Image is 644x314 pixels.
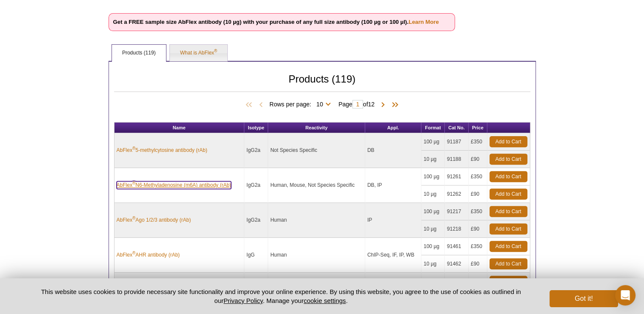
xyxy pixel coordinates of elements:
[368,101,375,108] span: 12
[114,123,245,133] th: Name
[365,203,421,238] td: IP
[379,101,387,109] span: Next Page
[421,151,445,168] td: 10 µg
[26,287,536,305] p: This website uses cookies to provide necessary site functionality and improve your online experie...
[421,273,445,290] td: 100 µg
[112,45,166,62] a: Products (119)
[469,123,487,133] th: Price
[257,101,265,109] span: Previous Page
[244,101,257,109] span: First Page
[445,273,469,290] td: 91433
[244,133,268,168] td: IgG2a
[445,220,469,238] td: 91218
[114,75,530,92] h2: Products (119)
[268,203,365,238] td: Human
[489,188,527,200] a: Add to Cart
[489,136,527,147] a: Add to Cart
[117,251,180,259] a: AbFlex®AHR antibody (rAb)
[445,186,469,203] td: 91262
[445,133,469,151] td: 91187
[445,151,469,168] td: 91188
[268,168,365,203] td: Human, Mouse, Not Species Specific
[269,100,334,108] span: Rows per page:
[303,297,346,304] button: cookie settings
[469,220,487,238] td: £90
[421,133,445,151] td: 100 µg
[489,206,527,217] a: Add to Cart
[132,216,135,220] sup: ®
[421,255,445,273] td: 10 µg
[223,297,263,304] a: Privacy Policy
[132,146,135,151] sup: ®
[244,123,268,133] th: Isotype
[365,273,421,308] td: WB
[268,238,365,273] td: Human
[421,203,445,220] td: 100 µg
[469,255,487,273] td: £90
[244,238,268,273] td: IgG
[445,123,469,133] th: Cat No.
[445,203,469,220] td: 91217
[469,186,487,203] td: £90
[132,251,135,255] sup: ®
[409,19,439,25] a: Learn More
[365,238,421,273] td: ChIP-Seq, IF, IP, WB
[489,154,527,165] a: Add to Cart
[421,168,445,186] td: 100 µg
[445,168,469,186] td: 91261
[421,123,445,133] th: Format
[170,45,227,62] a: What is AbFlex®
[117,146,207,154] a: AbFlex®5-methylcytosine antibody (rAb)
[489,223,527,234] a: Add to Cart
[615,285,635,305] div: Open Intercom Messenger
[113,19,439,25] strong: Get a FREE sample size AbFlex antibody (10 µg) with your purchase of any full size antibody (100 ...
[469,133,487,151] td: £350
[244,203,268,238] td: IgG2a
[117,181,232,189] a: AbFlex®N6-Methyladenosine (m6A) antibody (rAb)
[445,238,469,255] td: 91461
[421,186,445,203] td: 10 µg
[214,49,217,53] sup: ®
[132,181,135,186] sup: ®
[489,241,527,252] a: Add to Cart
[469,273,487,290] td: £350
[469,151,487,168] td: £90
[550,290,618,307] button: Got it!
[489,171,527,182] a: Add to Cart
[445,255,469,273] td: 91462
[421,220,445,238] td: 10 µg
[489,276,527,287] a: Add to Cart
[421,238,445,255] td: 100 µg
[365,123,421,133] th: Appl.
[117,216,191,224] a: AbFlex®Ago 1/2/3 antibody (rAb)
[469,168,487,186] td: £350
[244,168,268,203] td: IgG2a
[268,133,365,168] td: Not Species Specific
[268,123,365,133] th: Reactivity
[365,133,421,168] td: DB
[365,168,421,203] td: DB, IP
[244,273,268,308] td: IgG
[469,238,487,255] td: £350
[334,100,379,108] span: Page of
[268,273,365,308] td: Human
[469,203,487,220] td: £350
[387,101,400,109] span: Last Page
[489,258,527,269] a: Add to Cart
